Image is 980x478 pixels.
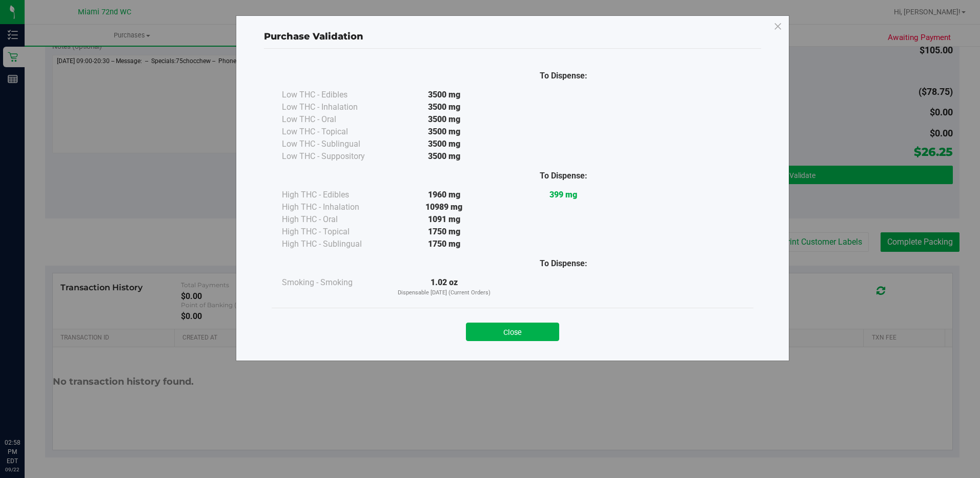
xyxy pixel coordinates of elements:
div: To Dispense: [504,170,623,182]
div: To Dispense: [504,257,623,270]
div: 1960 mg [384,189,504,201]
strong: 399 mg [549,190,577,200]
div: High THC - Oral [282,213,384,226]
div: High THC - Topical [282,226,384,238]
div: 1091 mg [384,213,504,226]
div: High THC - Edibles [282,189,384,201]
div: Low THC - Edibles [282,89,384,101]
div: 1750 mg [384,238,504,250]
div: 3500 mg [384,150,504,163]
div: Low THC - Sublingual [282,138,384,150]
div: 3500 mg [384,101,504,113]
div: 10989 mg [384,201,504,213]
p: Dispensable [DATE] (Current Orders) [384,289,504,297]
div: Low THC - Suppository [282,150,384,163]
div: 1750 mg [384,226,504,238]
div: High THC - Sublingual [282,238,384,250]
div: 3500 mg [384,89,504,101]
div: Low THC - Topical [282,126,384,138]
div: Low THC - Inhalation [282,101,384,113]
div: 3500 mg [384,126,504,138]
div: 3500 mg [384,113,504,126]
div: To Dispense: [504,70,623,82]
div: 1.02 oz [384,276,504,297]
div: 3500 mg [384,138,504,150]
div: Low THC - Oral [282,113,384,126]
div: Smoking - Smoking [282,276,384,289]
button: Close [466,323,559,341]
span: Purchase Validation [264,31,363,42]
div: High THC - Inhalation [282,201,384,213]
